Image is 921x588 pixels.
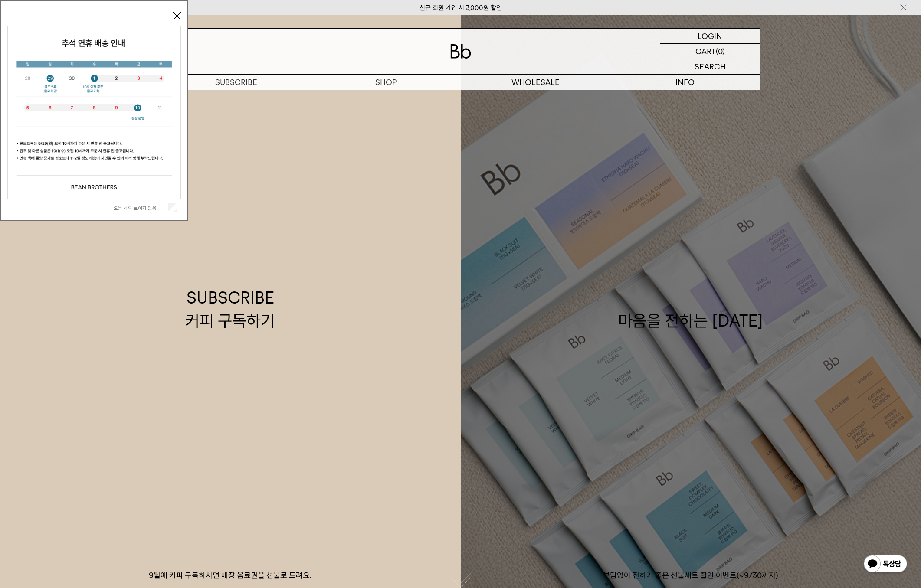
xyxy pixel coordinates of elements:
a: 신규 회원 가입 시 3,000원 할인 [420,4,502,12]
button: 닫기 [173,12,181,20]
label: 오늘 하루 보이지 않음 [114,205,166,211]
img: 5e4d662c6b1424087153c0055ceb1a13_140731.jpg [8,26,180,199]
img: 카카오톡 채널 1:1 채팅 버튼 [863,554,908,575]
a: SUBSCRIBE [161,75,311,90]
a: LOGIN [660,29,760,44]
p: SEARCH [695,59,726,74]
p: WHOLESALE [461,75,610,90]
p: CART [695,44,716,59]
p: LOGIN [698,29,722,43]
a: CART (0) [660,44,760,59]
div: 마음을 전하는 [DATE] [618,286,763,332]
p: INFO [610,75,760,90]
p: (0) [716,44,725,59]
img: 로고 [450,44,471,59]
div: SUBSCRIBE 커피 구독하기 [185,286,275,332]
a: SHOP [311,75,461,90]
